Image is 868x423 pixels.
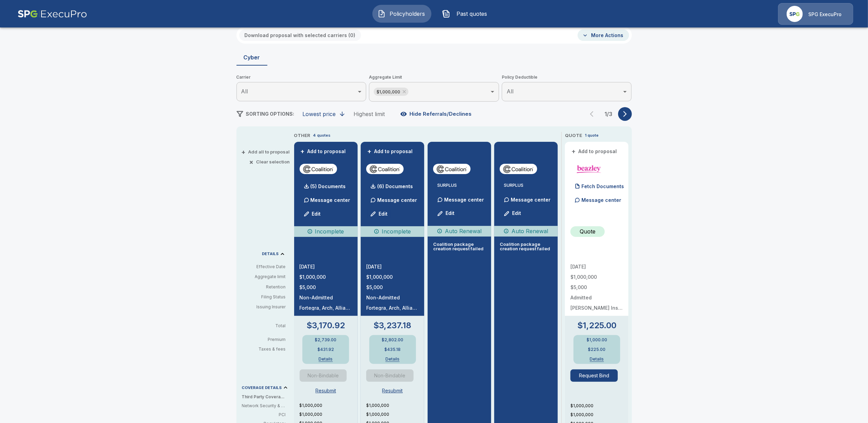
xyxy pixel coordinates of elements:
[372,5,431,23] a: Policyholders IconPolicyholders
[306,321,345,330] p: $3,170.92
[580,227,595,236] p: Quote
[236,49,267,66] button: Cyber
[787,6,803,22] img: Agency Icon
[300,285,352,290] p: $5,000
[242,150,246,154] span: +
[241,88,248,95] span: All
[366,275,419,279] p: $1,000,000
[369,74,499,81] span: Aggregate Limit
[242,394,291,400] p: Third Party Coverage
[313,385,339,397] button: Resubmit
[366,411,424,418] p: $1,000,000
[565,132,582,139] p: QUOTE
[366,295,419,300] p: Non-Admitted
[570,295,623,300] p: Admitted
[311,184,346,189] p: (5) Documents
[374,321,412,330] p: $3,237.18
[437,5,496,23] a: Past quotes IconPast quotes
[435,207,458,220] button: Edit
[379,357,406,361] button: Details
[570,403,628,409] p: $1,000,000
[312,357,339,361] button: Details
[301,149,305,154] span: +
[507,88,513,95] span: All
[242,412,286,418] p: PCI: Covers fines or penalties imposed by banks or credit card companies
[242,264,286,270] p: Effective Date
[366,306,419,310] p: Fortegra, Arch, Allianz, Aspen, Vantage
[315,227,344,236] p: Incomplete
[577,321,616,330] p: $1,225.00
[501,207,524,220] button: Edit
[294,132,311,139] p: OTHER
[300,295,352,300] p: Non-Admitted
[374,88,408,96] div: $1,000,000
[382,227,411,236] p: Incomplete
[500,242,552,251] p: Coalition package creation request failed
[239,30,361,41] button: Download proposal with selected carriers (0)
[511,227,548,235] p: Auto Renewal
[570,369,623,382] span: Request Bind
[242,274,286,280] p: Aggregate limit
[242,338,291,342] p: Premium
[445,227,482,235] p: Auto Renewal
[570,148,618,155] button: +Add to proposal
[366,285,419,290] p: $5,000
[300,402,358,409] p: $1,000,000
[366,369,419,382] span: Quote is a non-bindable indication
[374,88,403,96] span: $1,000,000
[354,111,385,117] div: Highest limit
[236,74,367,81] span: Carrier
[442,10,450,18] img: Past quotes Icon
[444,196,484,203] p: Message center
[242,386,282,390] p: COVERAGE DETAILS
[436,164,468,174] img: coalitioncyber
[602,111,615,117] p: 1 / 3
[581,196,621,204] p: Message center
[251,160,290,164] button: ×Clear selection
[242,294,286,300] p: Filing Status
[367,149,371,154] span: +
[313,133,316,138] p: 4
[570,285,623,290] p: $5,000
[399,107,475,121] button: Hide Referrals/Declines
[300,369,352,382] span: Quote is a non-bindable indication
[366,148,414,155] button: +Add to proposal
[433,242,486,251] p: Coalition package creation request failed
[315,338,337,342] p: $2,739.00
[242,347,291,351] p: Taxes & fees
[570,369,618,382] button: Request Bind
[242,284,286,290] p: Retention
[587,338,607,342] p: $1,000.00
[581,184,624,189] p: Fetch Documents
[437,183,486,187] p: SURPLUS
[300,411,358,418] p: $1,000,000
[301,207,324,221] button: Edit
[366,264,419,269] p: [DATE]
[378,10,386,18] img: Policyholders Icon
[246,111,294,117] span: SORTING OPTIONS:
[570,264,623,269] p: [DATE]
[502,164,534,174] img: coalitioncyber
[369,164,401,174] img: coalitioncyber
[573,164,605,174] img: beazleycyber
[588,347,605,352] p: $225.00
[366,402,424,409] p: $1,000,000
[380,385,406,397] button: Resubmit
[384,347,401,352] p: $435.18
[262,252,279,256] p: DETAILS
[382,338,403,342] p: $2,802.00
[317,347,334,352] p: $431.92
[389,10,426,18] span: Policyholders
[368,207,391,221] button: Edit
[583,357,611,361] button: Details
[504,183,552,187] p: SURPLUS
[570,275,623,279] p: $1,000,000
[571,149,576,154] span: +
[311,196,350,204] p: Message center
[570,306,623,310] p: Beazley Insurance Company, Inc.
[377,184,413,189] p: (6) Documents
[303,111,336,117] div: Lowest price
[300,264,352,269] p: [DATE]
[502,74,632,81] span: Policy Deductible
[243,150,290,154] button: +Add all to proposal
